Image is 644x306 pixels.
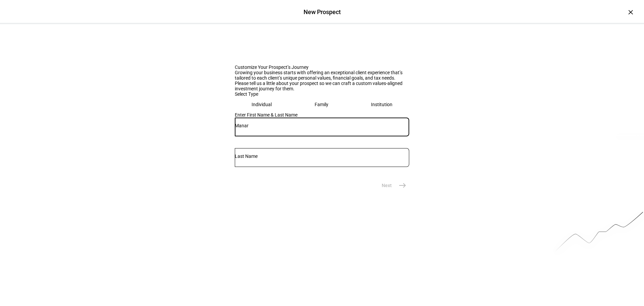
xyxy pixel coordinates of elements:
[252,102,272,107] div: Individual
[235,70,409,81] div: Growing your business starts with offering an exceptional client experience that’s tailored to ea...
[315,102,328,107] div: Family
[235,123,409,128] input: First Name
[235,81,409,91] div: Please tell us a little about your prospect so we can craft a custom values-aligned investment jo...
[625,7,636,17] div: ×
[235,154,409,159] input: Last Name
[371,102,392,107] div: Institution
[374,179,409,192] eth-stepper-button: Next
[235,112,409,118] div: Enter First Name & Last Name
[235,91,409,97] div: Select Type
[235,64,409,70] div: Customize Your Prospect’s Journey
